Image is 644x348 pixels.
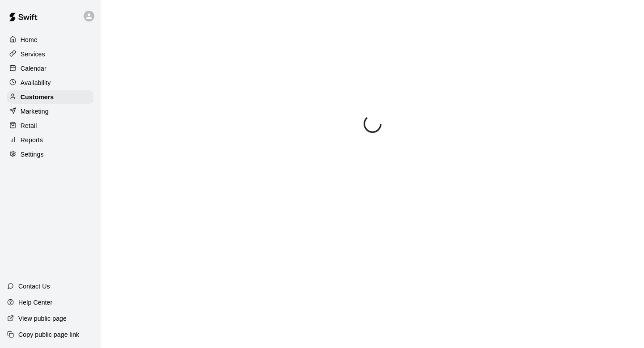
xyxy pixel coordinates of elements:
[7,148,93,161] a: Settings
[7,90,93,104] a: Customers
[7,47,93,61] a: Services
[7,133,93,147] a: Reports
[18,330,79,339] p: Copy public page link
[21,35,38,44] p: Home
[21,93,54,102] p: Customers
[21,50,45,59] p: Services
[7,76,93,89] a: Availability
[21,107,49,116] p: Marketing
[21,64,47,73] p: Calendar
[18,298,52,307] p: Help Center
[7,33,93,47] a: Home
[18,282,50,291] p: Contact Us
[7,62,93,75] a: Calendar
[18,314,67,323] p: View public page
[21,150,44,159] p: Settings
[21,136,43,144] p: Reports
[7,105,93,118] a: Marketing
[7,119,93,132] a: Retail
[21,121,37,130] p: Retail
[21,78,51,87] p: Availability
